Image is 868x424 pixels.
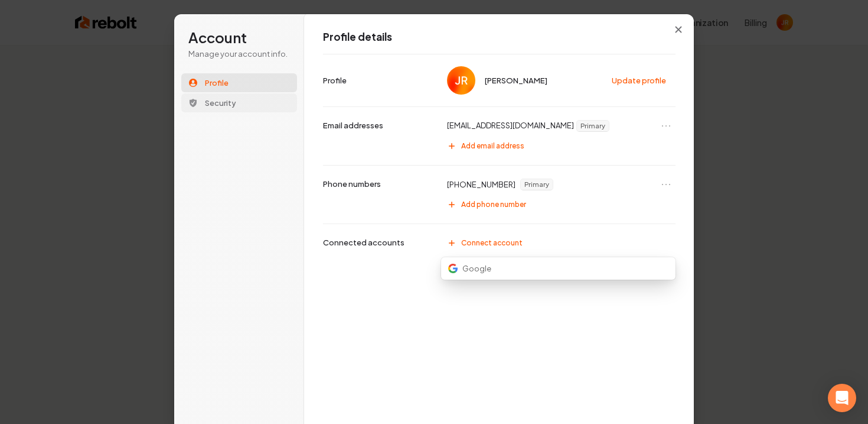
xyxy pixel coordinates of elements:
[461,200,526,209] span: Add phone number
[448,264,458,273] img: Connect Google account
[462,263,491,274] p: Google
[447,120,574,132] p: [EMAIL_ADDRESS][DOMAIN_NAME]
[447,179,515,190] p: [PHONE_NUMBER]
[323,237,404,248] p: Connected accounts
[441,234,676,253] button: Connect account
[188,48,290,59] p: Manage your account info.
[577,121,609,131] span: Primary
[205,77,229,88] span: Profile
[606,72,673,89] button: Update profile
[828,384,856,412] div: Open Intercom Messenger
[659,119,673,133] button: Open menu
[323,120,383,131] p: Email addresses
[447,66,475,95] img: Julie Reynolds
[659,177,673,192] button: Open menu
[323,75,347,86] p: Profile
[461,141,524,151] span: Add email address
[668,19,689,40] button: Close modal
[521,179,553,190] span: Primary
[323,30,676,44] h1: Profile details
[205,98,236,108] span: Security
[461,238,523,248] span: Connect account
[485,75,547,86] span: [PERSON_NAME]
[188,28,290,47] h1: Account
[323,179,381,189] p: Phone numbers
